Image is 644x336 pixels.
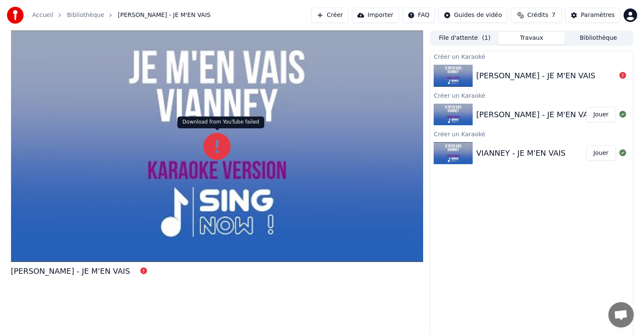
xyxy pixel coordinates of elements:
button: Importer [352,8,399,23]
button: Travaux [498,32,565,44]
span: Crédits [527,11,548,19]
span: ( 1 ) [482,34,491,42]
div: Paramètres [581,11,615,19]
nav: breadcrumb [32,11,211,19]
span: 7 [552,11,555,19]
div: Créer un Karaoké [430,51,633,61]
button: Guides de vidéo [438,8,507,23]
div: Download from YouTube failed [177,116,264,128]
div: VIANNEY - JE M'EN VAIS [476,147,566,159]
div: [PERSON_NAME] - JE M'EN VAIS [476,109,595,121]
a: Accueil [32,11,53,19]
button: Jouer [586,107,616,122]
div: [PERSON_NAME] - JE M'EN VAIS [476,70,595,82]
button: File d'attente [431,32,498,44]
span: [PERSON_NAME] - JE M'EN VAIS [118,11,211,19]
button: FAQ [402,8,435,23]
button: Crédits7 [511,8,562,23]
img: youka [7,7,24,24]
a: Bibliothèque [67,11,104,19]
div: Ouvrir le chat [608,302,634,328]
div: [PERSON_NAME] - JE M'EN VAIS [11,265,130,277]
div: Créer un Karaoké [430,129,633,139]
button: Créer [311,8,348,23]
button: Paramètres [565,8,620,23]
div: Créer un Karaoké [430,90,633,100]
button: Jouer [586,146,616,161]
button: Bibliothèque [565,32,632,44]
